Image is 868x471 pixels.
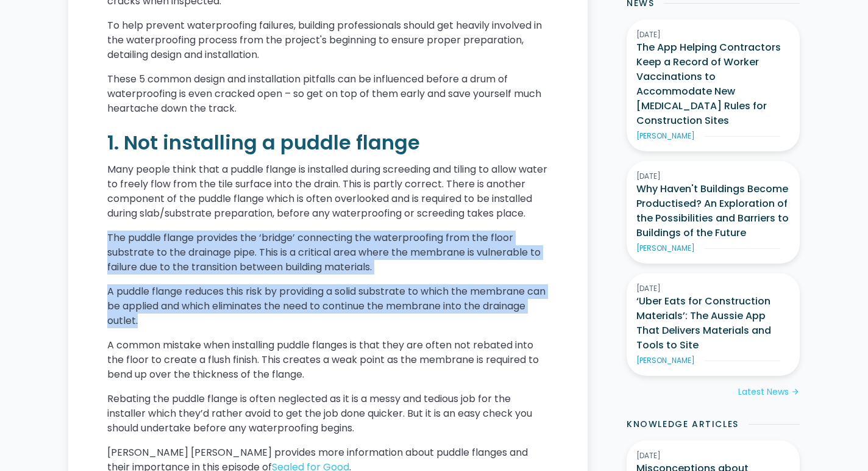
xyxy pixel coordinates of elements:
p: A common mistake when installing puddle flanges is that they are often not rebated into the floor... [107,338,549,382]
a: [DATE]‘Uber Eats for Construction Materials’: The Aussie App That Delivers Materials and Tools to... [627,273,800,376]
p: These 5 common design and installation pitfalls can be influenced before a drum of waterproofing ... [107,72,549,116]
div: [DATE] [636,450,790,461]
p: Many people think that a puddle flange is installed during screeding and tiling to allow water to... [107,162,549,221]
h2: Knowledge Articles [627,418,739,431]
div: Latest News [738,386,789,398]
h3: ‘Uber Eats for Construction Materials’: The Aussie App That Delivers Materials and Tools to Site [636,294,790,353]
div: [PERSON_NAME] [636,243,695,254]
div: [DATE] [636,29,790,40]
div: [PERSON_NAME] [636,131,695,142]
div: [PERSON_NAME] [636,355,695,366]
h3: Why Haven't Buildings Become Productised? An Exploration of the Possibilities and Barriers to Bui... [636,182,790,240]
div: [DATE] [636,171,790,182]
p: A puddle flange reduces this risk by providing a solid substrate to which the membrane can be app... [107,284,549,328]
h2: 1. Not installing a puddle flange [107,131,549,155]
a: [DATE]The App Helping Contractors Keep a Record of Worker Vaccinations to Accommodate New [MEDICA... [627,20,800,151]
p: The puddle flange provides the ‘bridge’ connecting the waterproofing from the floor substrate to ... [107,231,549,275]
a: Latest Newsarrow_forward [738,386,800,398]
p: Rebating the puddle flange is often neglected as it is a messy and tedious job for the installer ... [107,392,549,436]
a: [DATE]Why Haven't Buildings Become Productised? An Exploration of the Possibilities and Barriers ... [627,161,800,264]
p: To help prevent waterproofing failures, building professionals should get heavily involved in the... [107,18,549,62]
div: arrow_forward [791,386,800,398]
div: [DATE] [636,283,790,294]
h3: The App Helping Contractors Keep a Record of Worker Vaccinations to Accommodate New [MEDICAL_DATA... [636,40,790,128]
